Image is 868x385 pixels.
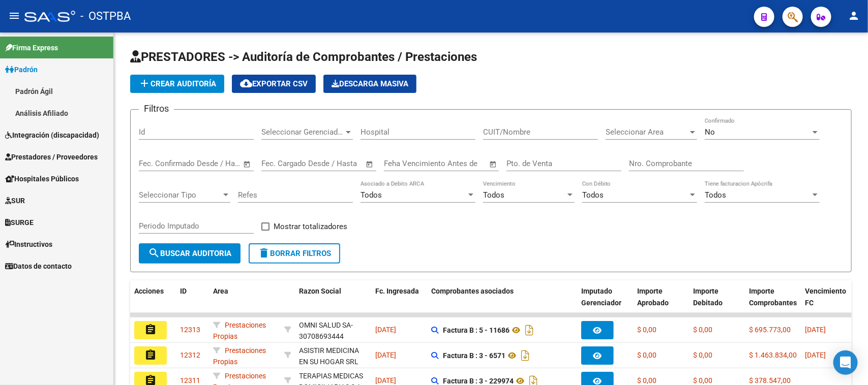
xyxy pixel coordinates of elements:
button: Open calendar [364,158,376,170]
h3: Filtros [139,102,174,116]
span: Firma Express [5,42,58,53]
span: Importe Comprobantes [749,287,797,307]
span: Seleccionar Tipo [139,190,221,200]
span: 12311 [180,376,200,384]
span: Importe Debitado [693,287,723,307]
datatable-header-cell: Imputado Gerenciador [577,280,633,325]
span: ID [180,287,187,295]
span: [DATE] [375,326,396,334]
button: Buscar Auditoria [139,243,241,264]
button: Exportar CSV [232,75,316,93]
div: ASISTIR MEDICINA EN SU HOGAR SRL [299,345,367,368]
datatable-header-cell: Fc. Ingresada [371,280,427,325]
span: $ 0,00 [693,376,712,384]
span: Borrar Filtros [258,249,331,258]
button: Open calendar [242,158,253,170]
span: [DATE] [805,326,826,334]
span: Fc. Ingresada [375,287,419,295]
mat-icon: cloud_download [240,77,252,89]
span: Datos de contacto [5,261,72,272]
input: End date [304,159,353,168]
mat-icon: assignment [144,324,157,336]
span: Razon Social [299,287,341,295]
input: Start date [139,159,172,168]
app-download-masive: Descarga masiva de comprobantes (adjuntos) [323,75,416,93]
button: Crear Auditoría [130,75,224,93]
span: Crear Auditoría [138,79,216,88]
span: $ 1.463.834,00 [749,351,797,359]
div: - 30708693444 [299,319,367,341]
span: Seleccionar Area [606,127,688,137]
span: Prestaciones Propias [213,346,266,366]
span: Padrón [5,64,38,75]
strong: Factura B : 5 - 11686 [443,326,510,334]
datatable-header-cell: Comprobantes asociados [427,280,577,325]
input: End date [181,159,230,168]
mat-icon: delete [258,247,270,259]
strong: Factura B : 3 - 229974 [443,377,514,385]
span: Area [213,287,228,295]
button: Open calendar [488,158,499,170]
span: SURGE [5,217,34,228]
button: Descarga Masiva [323,75,416,93]
mat-icon: search [148,247,160,259]
datatable-header-cell: Vencimiento FC [801,280,857,325]
span: $ 695.773,00 [749,326,791,334]
div: OMNI SALUD SA [299,319,351,331]
span: [DATE] [805,351,826,359]
i: Descargar documento [519,347,532,364]
strong: Factura B : 3 - 6571 [443,351,505,360]
span: Imputado Gerenciador [581,287,621,307]
span: Buscar Auditoria [148,249,231,258]
span: Comprobantes asociados [431,287,514,295]
span: 12313 [180,326,200,334]
div: Open Intercom Messenger [833,350,858,375]
span: [DATE] [375,351,396,359]
datatable-header-cell: Importe Debitado [689,280,745,325]
span: $ 0,00 [637,326,656,334]
button: Borrar Filtros [249,243,340,264]
span: Mostrar totalizadores [274,220,347,233]
span: Descarga Masiva [332,79,408,88]
span: Instructivos [5,239,52,250]
i: Descargar documento [523,322,536,338]
span: [DATE] [375,376,396,384]
span: SUR [5,195,25,206]
span: $ 0,00 [637,351,656,359]
span: Todos [361,190,382,200]
datatable-header-cell: Importe Comprobantes [745,280,801,325]
span: Prestadores / Proveedores [5,151,98,163]
datatable-header-cell: Importe Aprobado [633,280,689,325]
span: Importe Aprobado [637,287,669,307]
span: $ 0,00 [637,376,656,384]
mat-icon: add [138,77,151,89]
span: $ 0,00 [693,326,712,334]
datatable-header-cell: Acciones [130,280,176,325]
span: $ 0,00 [693,351,712,359]
datatable-header-cell: ID [176,280,209,325]
mat-icon: assignment [144,349,157,361]
span: - OSTPBA [80,5,131,27]
span: Exportar CSV [240,79,308,88]
span: Todos [705,190,726,200]
datatable-header-cell: Area [209,280,280,325]
div: - 30709082643 [299,345,367,366]
span: Prestaciones Propias [213,321,266,341]
mat-icon: person [848,10,860,22]
span: Hospitales Públicos [5,173,79,184]
datatable-header-cell: Razon Social [295,280,371,325]
span: $ 378.547,00 [749,376,791,384]
span: 12312 [180,351,200,359]
span: Integración (discapacidad) [5,130,99,141]
span: Vencimiento FC [805,287,846,307]
input: Start date [261,159,294,168]
span: Todos [483,190,504,200]
mat-icon: menu [8,10,20,22]
span: Seleccionar Gerenciador [261,127,344,137]
span: No [705,127,715,137]
span: Acciones [134,287,164,295]
span: Todos [582,190,604,200]
span: PRESTADORES -> Auditoría de Comprobantes / Prestaciones [130,50,477,64]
